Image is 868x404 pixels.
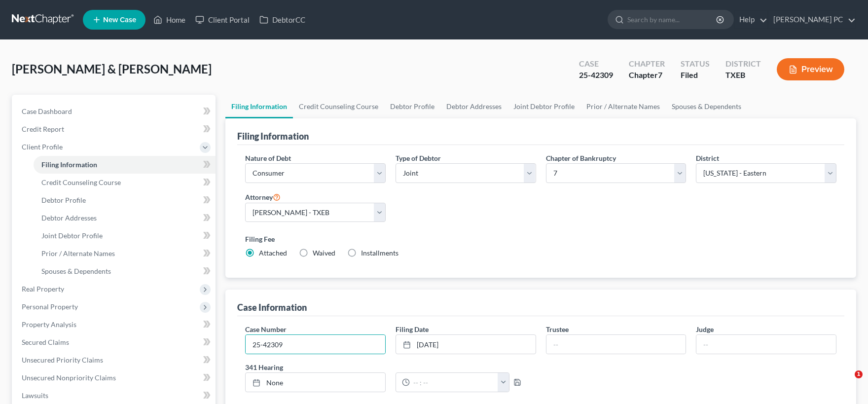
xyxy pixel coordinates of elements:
span: Client Profile [22,143,63,151]
a: Debtor Addresses [34,209,216,227]
span: Personal Property [22,302,78,311]
a: Case Dashboard [14,103,216,120]
div: Case [579,58,613,70]
a: Credit Counseling Course [34,174,216,191]
span: New Case [103,16,136,24]
label: Judge [696,324,714,334]
span: Attached [259,249,287,257]
span: Lawsuits [22,391,48,400]
button: Preview [777,58,844,80]
span: 1 [855,370,863,378]
label: District [696,153,719,163]
span: Credit Counseling Course [41,178,121,186]
span: Real Property [22,285,64,293]
div: 25-42309 [579,70,613,81]
div: Status [681,58,710,70]
iframe: Intercom live chat [834,370,858,394]
a: Credit Report [14,120,216,138]
a: Joint Debtor Profile [34,227,216,245]
a: Joint Debtor Profile [507,95,580,118]
a: Client Portal [190,11,254,29]
a: Debtor Profile [384,95,440,118]
label: Attorney [245,191,281,203]
a: None [246,373,385,392]
a: Filing Information [225,95,293,118]
a: Unsecured Nonpriority Claims [14,369,216,387]
span: Unsecured Priority Claims [22,356,103,364]
span: Debtor Profile [41,196,86,204]
label: Filing Date [396,324,429,334]
span: Case Dashboard [22,107,72,115]
span: Joint Debtor Profile [41,231,103,240]
a: [DATE] [396,335,536,354]
input: Enter case number... [246,335,385,354]
a: Filing Information [34,156,216,174]
span: Prior / Alternate Names [41,249,115,257]
span: Spouses & Dependents [41,267,111,275]
a: Prior / Alternate Names [34,245,216,262]
input: -- [546,335,686,354]
span: [PERSON_NAME] & [PERSON_NAME] [12,62,212,76]
input: Search by name... [627,10,718,29]
span: Filing Information [41,160,97,169]
div: Filed [681,70,710,81]
a: Help [734,11,767,29]
input: -- [696,335,836,354]
span: Unsecured Nonpriority Claims [22,373,116,382]
span: Property Analysis [22,320,76,329]
div: Filing Information [237,130,309,142]
label: Filing Fee [245,234,836,244]
a: Debtor Profile [34,191,216,209]
label: 341 Hearing [240,362,541,372]
a: Prior / Alternate Names [580,95,666,118]
div: Case Information [237,301,307,313]
label: Case Number [245,324,287,334]
span: Installments [361,249,398,257]
a: Secured Claims [14,333,216,351]
a: Spouses & Dependents [34,262,216,280]
span: Waived [313,249,335,257]
input: -- : -- [410,373,498,392]
div: District [725,58,761,70]
a: Spouses & Dependents [666,95,747,118]
div: TXEB [725,70,761,81]
a: Home [148,11,190,29]
label: Chapter of Bankruptcy [546,153,616,163]
a: Unsecured Priority Claims [14,351,216,369]
a: [PERSON_NAME] PC [768,11,856,29]
a: Credit Counseling Course [293,95,384,118]
a: Debtor Addresses [440,95,507,118]
label: Nature of Debt [245,153,291,163]
span: 7 [658,70,662,79]
div: Chapter [629,70,665,81]
div: Chapter [629,58,665,70]
span: Secured Claims [22,338,69,346]
span: Debtor Addresses [41,214,97,222]
a: Property Analysis [14,316,216,333]
a: DebtorCC [254,11,310,29]
span: Credit Report [22,125,64,133]
label: Trustee [546,324,569,334]
label: Type of Debtor [396,153,441,163]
